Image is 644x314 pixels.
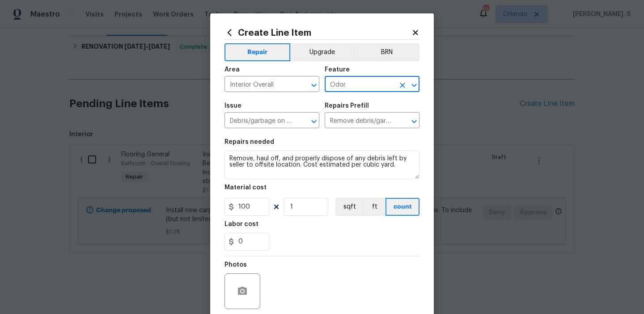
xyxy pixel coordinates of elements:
[225,103,241,109] h5: Issue
[354,43,419,61] button: BRN
[225,151,419,179] textarea: Remove, haul off, and properly dispose of any debris left by seller to offsite location. Cost est...
[225,221,258,227] h5: Labor cost
[225,262,247,268] h5: Photos
[225,28,411,38] h2: Create Line Item
[290,43,354,61] button: Upgrade
[225,139,274,145] h5: Repairs needed
[325,67,350,73] h5: Feature
[225,67,240,73] h5: Area
[386,198,419,216] button: count
[308,115,320,128] button: Open
[408,115,420,128] button: Open
[308,79,320,92] button: Open
[335,198,363,216] button: sqft
[225,184,267,191] h5: Material cost
[396,79,409,92] button: Clear
[325,103,369,109] h5: Repairs Prefill
[408,79,420,92] button: Open
[363,198,386,216] button: ft
[225,43,290,61] button: Repair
